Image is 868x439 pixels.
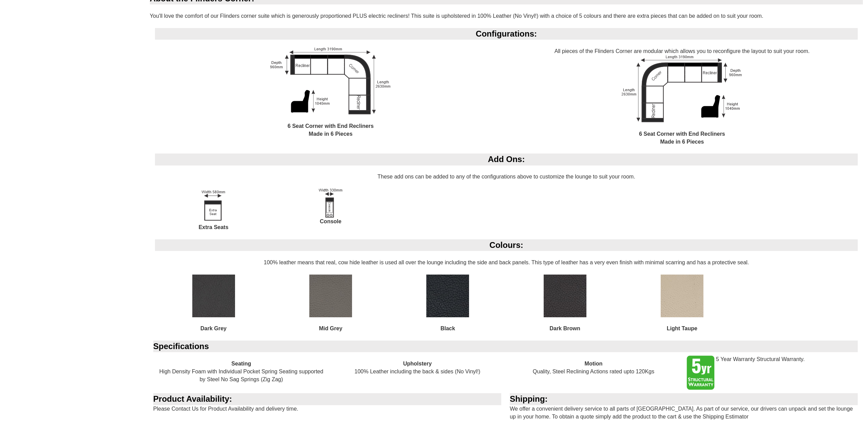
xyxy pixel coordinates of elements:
[153,341,858,352] div: Specifications
[319,325,342,331] b: Mid Grey
[309,275,352,317] img: Mid Grey
[192,275,235,317] img: Dark Grey
[320,218,341,224] b: Console
[150,239,863,341] div: 100% leather means that real, cow hide leather is used all over the lounge including the side and...
[155,28,858,40] div: Configurations:
[150,393,506,421] div: Please Contact Us for Product Availability and delivery time.
[329,352,506,383] div: 100% Leather including the back & sides (No Vinyl!)
[155,154,858,165] div: Add Ons:
[270,48,391,115] img: 6 Seater Corner
[585,361,603,367] b: Motion
[155,239,858,251] div: Colours:
[150,28,863,154] div: All pieces of the Flinders Corner are modular which allows you to reconfigure the layout to suit ...
[544,275,586,317] img: Dark Brown
[153,352,329,391] div: High Density Foam with Individual Pocket Spring Seating supported by Steel No Sag Springs (Zig Zag)
[288,123,374,137] b: 6 Seat Corner with End Recliners Made in 6 Pieces
[440,325,455,331] b: Black
[426,275,469,317] img: Black
[198,224,228,230] b: Extra Seats
[510,393,858,405] div: Shipping:
[639,131,725,145] b: 6 Seat Corner with End Recliners Made in 6 Pieces
[187,189,239,224] img: Extra Seat
[150,154,863,239] div: These add ons can be added to any of the configurations above to customize the lounge to suit you...
[622,55,742,122] img: 6 Seater Corner
[506,393,863,428] div: We offer a convenient delivery service to all parts of [GEOGRAPHIC_DATA]. As part of our service,...
[319,189,342,218] img: Console
[549,325,580,331] b: Dark Brown
[682,352,858,393] div: 5 Year Warranty Structural Warranty.
[200,325,227,331] b: Dark Grey
[661,275,703,317] img: Light Taupe
[231,361,251,367] b: Seating
[153,393,501,405] div: Product Availability:
[667,325,697,331] b: Light Taupe
[505,352,682,383] div: Quality, Steel Reclining Actions rated upto 120Kgs
[687,356,714,390] img: 5 Year Structural Warranty
[403,361,432,367] b: Upholstery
